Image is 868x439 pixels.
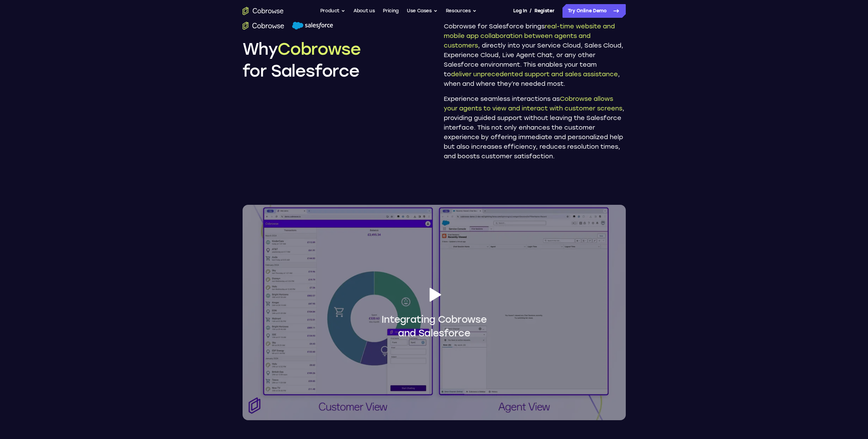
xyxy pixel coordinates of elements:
img: Salesforce logo [292,22,333,30]
span: Integrating Cobrowse and Salesforce [381,312,487,340]
span: Cobrowse [277,39,360,59]
button: Integrating Cobrowseand Salesforce [243,205,626,420]
a: Register [534,4,554,18]
a: Pricing [383,4,399,18]
p: Cobrowse for Salesforce brings , directly into your Service Cloud, Sales Cloud, Experience Cloud,... [444,22,626,89]
a: About us [353,4,375,18]
p: Experience seamless interactions as , providing guided support without leaving the Salesforce int... [444,94,626,161]
h2: Why for Salesforce [243,38,425,82]
strong: real-time website and mobile app collaboration between agents and customers [444,23,615,49]
a: Try Online Demo [562,4,626,18]
a: Log In [513,4,527,18]
strong: Cobrowse allows your agents to view and interact with customer screens [444,95,622,112]
button: Product [320,4,346,18]
button: Resources [446,4,477,18]
strong: deliver unprecedented support and sales assistance [451,70,618,78]
img: Cobrowse.io logo [243,22,284,30]
button: Use Cases [407,4,438,18]
a: Go to the home page [243,7,284,15]
span: / [530,7,532,15]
